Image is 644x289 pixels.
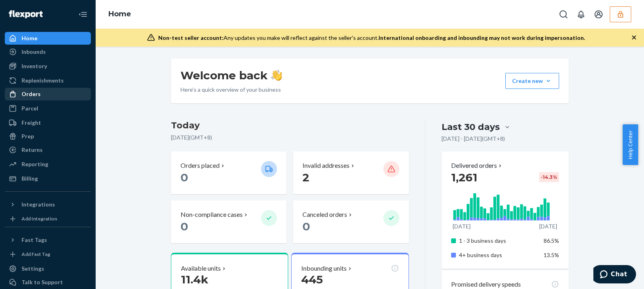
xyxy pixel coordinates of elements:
[22,104,38,112] div: Parcel
[22,119,41,127] div: Freight
[171,119,409,132] h3: Today
[181,264,221,273] p: Available units
[5,172,91,185] a: Billing
[171,201,287,243] button: Non-compliance cases 0
[302,210,347,219] p: Canceled orders
[271,70,282,81] img: hand-wave emoji
[451,280,521,289] p: Promised delivery speeds
[5,45,91,58] a: Inbounds
[5,32,91,45] a: Home
[108,10,131,18] a: Home
[102,3,137,26] ol: breadcrumbs
[181,86,282,94] p: Here’s a quick overview of your business
[22,236,47,244] div: Fast Tags
[5,198,91,211] button: Integrations
[5,116,91,129] a: Freight
[22,132,34,140] div: Prep
[5,250,91,259] a: Add Fast Tag
[302,220,310,233] span: 0
[5,74,91,87] a: Replenishments
[171,134,409,142] p: [DATE] ( GMT+8 )
[556,6,571,22] button: Open Search Box
[453,222,471,230] p: [DATE]
[5,88,91,100] a: Orders
[573,6,589,22] button: Open notifications
[591,6,607,22] button: Open account menu
[459,237,538,245] p: 1 - 3 business days
[22,251,50,258] div: Add Fast Tag
[181,210,243,219] p: Non-compliance cases
[302,171,309,184] span: 2
[181,171,188,184] span: 0
[544,237,559,244] span: 86.5%
[181,273,208,286] span: 11.4k
[442,121,500,133] div: Last 30 days
[5,214,91,224] a: Add Integration
[302,161,349,170] p: Invalid addresses
[22,90,41,98] div: Orders
[451,161,503,170] button: Delivered orders
[22,34,37,42] div: Home
[5,276,91,289] button: Talk to Support
[75,6,91,22] button: Close Navigation
[22,160,48,168] div: Reporting
[5,130,91,143] a: Prep
[22,201,55,208] div: Integrations
[593,265,636,285] iframe: Opens a widget where you can chat to one of our agents
[22,265,44,273] div: Settings
[181,161,220,170] p: Orders placed
[505,73,559,89] button: Create new
[5,102,91,115] a: Parcel
[22,62,47,70] div: Inventory
[301,264,347,273] p: Inbounding units
[9,10,43,18] img: Flexport logo
[442,135,505,143] p: [DATE] - [DATE] ( GMT+8 )
[22,278,63,286] div: Talk to Support
[459,251,538,259] p: 4+ business days
[293,151,408,194] button: Invalid addresses 2
[22,175,38,183] div: Billing
[22,146,43,154] div: Returns
[622,124,638,165] button: Help Center
[181,68,282,83] h1: Welcome back
[158,34,224,41] span: Non-test seller account:
[451,171,477,184] span: 1,261
[5,60,91,73] a: Inventory
[22,77,64,85] div: Replenishments
[379,34,585,41] span: International onboarding and inbounding may not work during impersonation.
[22,215,57,222] div: Add Integration
[539,172,559,182] div: -14.3 %
[171,151,287,194] button: Orders placed 0
[158,34,585,42] div: Any updates you make will reflect against the seller's account.
[293,201,408,243] button: Canceled orders 0
[539,222,557,230] p: [DATE]
[301,273,323,286] span: 445
[544,252,559,258] span: 13.5%
[22,48,46,56] div: Inbounds
[5,234,91,246] button: Fast Tags
[5,144,91,156] a: Returns
[5,262,91,275] a: Settings
[5,158,91,171] a: Reporting
[181,220,188,233] span: 0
